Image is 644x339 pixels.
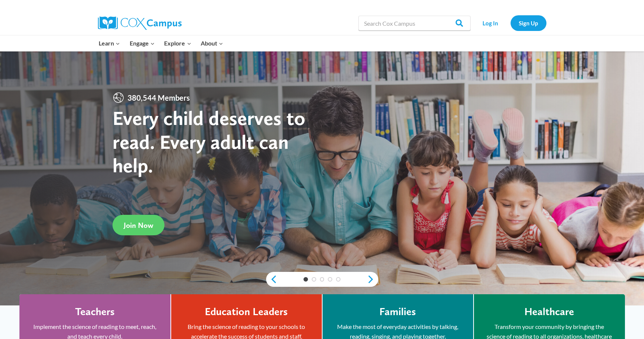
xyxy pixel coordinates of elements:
nav: Primary Navigation [94,35,228,51]
a: 5 [336,277,341,282]
span: Join Now [124,221,153,230]
div: content slider buttons [266,272,378,287]
a: 3 [320,277,324,282]
a: previous [266,275,277,284]
a: 2 [312,277,316,282]
a: Log In [474,15,507,31]
input: Search Cox Campus [358,16,471,31]
span: About [201,38,223,48]
span: Engage [130,38,155,48]
span: Explore [164,38,191,48]
h4: Teachers [75,305,115,318]
h4: Families [379,305,416,318]
span: Learn [99,38,120,48]
span: 380,544 Members [124,92,193,104]
a: 1 [303,277,308,282]
nav: Secondary Navigation [474,15,546,31]
strong: Every child deserves to read. Every adult can help. [113,106,305,177]
img: Cox Campus [98,16,182,30]
a: Sign Up [511,15,546,31]
a: 4 [328,277,332,282]
a: next [367,275,378,284]
a: Join Now [113,215,164,235]
h4: Education Leaders [205,305,288,318]
h4: Healthcare [524,305,574,318]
